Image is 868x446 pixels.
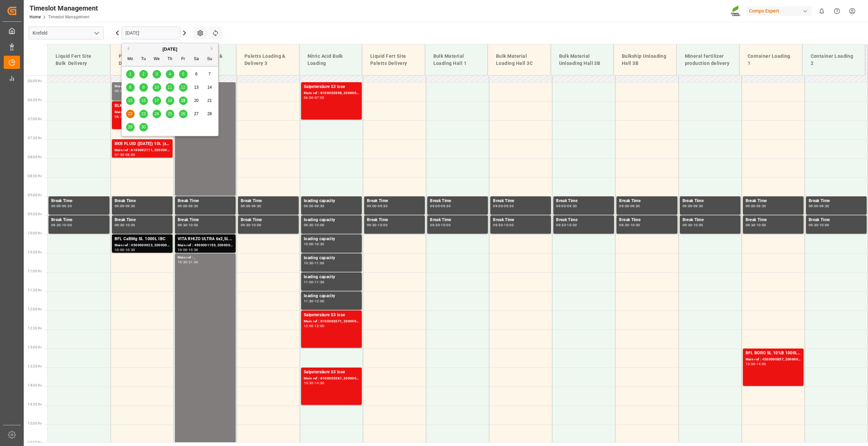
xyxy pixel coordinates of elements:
div: 12:00 [315,300,324,303]
span: 06:00 Hr [28,79,42,83]
div: Break Time [556,217,611,224]
div: Choose Friday, September 26th, 2025 [179,110,188,118]
div: 09:00 [115,204,124,208]
div: 09:30 [62,204,72,208]
div: 09:30 [619,224,629,227]
div: 09:30 [809,224,818,227]
div: Liquid Fert Site Paletts Delivery [368,50,419,70]
span: 20 [194,98,198,103]
span: 7 [209,72,211,76]
div: - [818,204,820,208]
div: 09:30 [493,224,503,227]
div: - [377,204,378,208]
div: Choose Friday, September 19th, 2025 [179,96,188,105]
div: Choose Saturday, September 27th, 2025 [192,110,201,118]
div: 09:00 [178,204,188,208]
a: Home [29,15,41,19]
div: Choose Sunday, September 14th, 2025 [205,83,214,92]
div: 09:30 [367,224,377,227]
div: Tu [139,55,148,64]
div: 10:00 [178,248,188,251]
div: 09:00 [367,204,377,208]
div: Timeslot Management [29,3,98,13]
div: 09:30 [820,204,829,208]
div: - [440,224,441,227]
span: 08:30 Hr [28,174,42,178]
div: Paletts Loading & Delivery 3 [242,50,294,70]
div: 11:30 [315,281,324,284]
div: 09:00 [493,204,503,208]
div: Break Time [115,198,170,204]
div: 09:00 [746,204,755,208]
div: 10:00 [756,224,766,227]
div: 12:00 [304,324,314,327]
span: 12 [181,85,185,90]
span: 1 [129,72,132,76]
div: Break Time [493,217,548,224]
div: - [314,204,315,208]
span: 14:30 Hr [28,403,42,406]
div: 09:30 [683,224,692,227]
div: Main ref : 6100002008, 2000001540 [304,90,359,96]
button: Help Center [829,3,845,19]
div: 13:30 [304,381,314,385]
div: Break Time [241,198,296,204]
div: month 2025-09 [124,68,216,134]
div: 09:00 [51,204,61,208]
div: Choose Friday, September 12th, 2025 [179,83,188,92]
div: 09:30 [241,224,251,227]
div: 09:00 [241,204,251,208]
div: Choose Sunday, September 7th, 2025 [205,70,214,78]
span: 11:30 Hr [28,288,42,292]
div: Break Time [115,217,170,224]
div: loading capacity [304,198,359,204]
div: 09:30 [630,204,640,208]
div: 09:00 [304,204,314,208]
div: Choose Wednesday, September 17th, 2025 [153,96,161,105]
div: Choose Saturday, September 6th, 2025 [192,70,201,78]
div: 10:00 [820,224,829,227]
span: 13:00 Hr [28,345,42,349]
span: 23 [141,111,145,116]
div: - [314,262,315,265]
button: Previous Month [125,47,129,51]
div: 10:30 [304,262,314,265]
div: Salpetersäure 53 lose [304,312,359,319]
div: - [314,381,315,385]
div: - [440,204,441,208]
div: 09:30 [567,204,577,208]
span: 5 [182,72,184,76]
div: BFL BORO SL 10%B 1000L IBC (2024) MTO;BFL Kelp LG1 1000L IBC (WW) [746,350,801,357]
div: Main ref : 4500000923, 2000000231 [115,243,170,248]
span: 13 [194,85,198,90]
div: BLK PREMIUM [DATE] 25kg(x40)D,EN,PL,FNL [115,103,170,109]
span: 6 [195,72,198,76]
div: 14:30 [315,381,324,385]
span: 15:00 Hr [28,422,42,425]
div: We [153,55,161,64]
div: Break Time [556,198,611,204]
div: 06:00 [304,96,314,99]
div: - [629,204,630,208]
div: - [187,261,188,264]
div: Choose Thursday, September 4th, 2025 [166,70,174,78]
div: Break Time [746,217,801,224]
div: 09:30 [125,204,135,208]
div: 09:30 [430,224,440,227]
div: Main ref : 4500000857, 2000000778 [746,357,801,362]
div: Choose Tuesday, September 23rd, 2025 [139,110,148,118]
div: Choose Saturday, September 20th, 2025 [192,96,201,105]
span: 11:00 Hr [28,269,42,273]
div: loading capacity [304,255,359,262]
div: - [755,224,756,227]
div: 09:00 [683,204,692,208]
div: 10:00 [504,224,514,227]
span: 9 [142,85,145,90]
div: Break Time [683,217,738,224]
div: Sa [192,55,201,64]
div: Break Time [367,217,422,224]
span: 08:00 Hr [28,155,42,159]
div: Main ref : , [115,84,170,89]
div: Salpetersäure 53 lose [304,84,359,90]
span: 14:00 Hr [28,383,42,387]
